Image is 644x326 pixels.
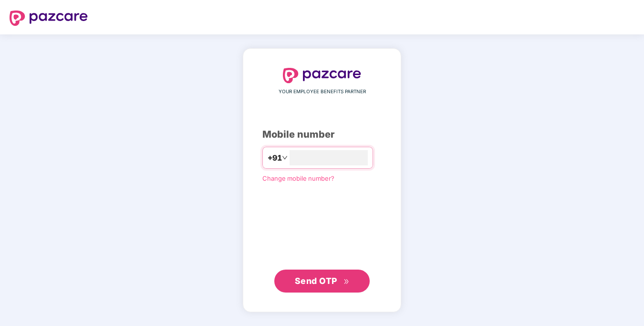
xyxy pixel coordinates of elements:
[274,270,370,293] button: Send OTPdouble-right
[283,68,361,83] img: logo
[262,127,382,142] div: Mobile number
[268,152,282,164] span: +91
[279,88,366,96] span: YOUR EMPLOYEE BENEFITS PARTNER
[10,11,88,26] img: logo
[343,279,350,285] span: double-right
[262,174,334,182] a: Change mobile number?
[282,155,288,161] span: down
[295,276,337,286] span: Send OTP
